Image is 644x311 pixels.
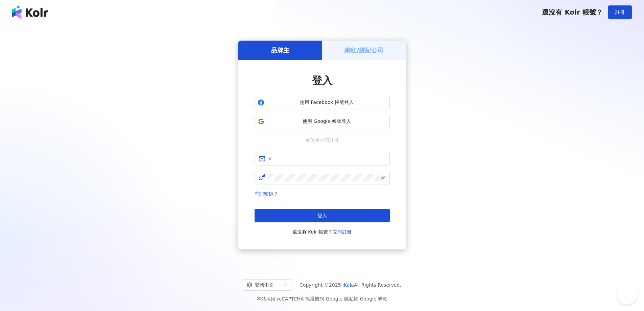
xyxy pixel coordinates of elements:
[255,96,390,109] button: 使用 Facebook 帳號登入
[317,213,327,218] span: 登入
[255,115,390,128] button: 使用 Google 帳號登入
[257,295,387,303] span: 本站採用 reCAPTCHA 保護機制
[617,284,637,304] iframe: Help Scout Beacon - Open
[381,175,386,180] span: eye-invisible
[12,5,48,19] img: logo
[312,74,332,86] span: 登入
[326,296,358,302] a: Google 隱私權
[255,209,390,222] button: 登入
[292,228,352,236] span: 還沒有 Kolr 帳號？
[301,136,343,144] span: 或使用信箱註冊
[342,282,354,288] a: iKala
[360,296,387,302] a: Google 條款
[267,99,387,106] span: 使用 Facebook 帳號登入
[300,281,401,289] span: Copyright © 2025 All Rights Reserved.
[324,296,326,302] span: |
[358,296,360,302] span: |
[247,280,281,290] div: 繁體中文
[333,229,352,235] a: 立即註冊
[344,46,383,54] h5: 網紅/經紀公司
[255,191,278,197] a: 忘記密碼？
[615,9,625,15] span: 註冊
[271,46,289,54] h5: 品牌主
[542,8,603,16] span: 還沒有 Kolr 帳號？
[267,118,387,125] span: 使用 Google 帳號登入
[608,5,632,19] button: 註冊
